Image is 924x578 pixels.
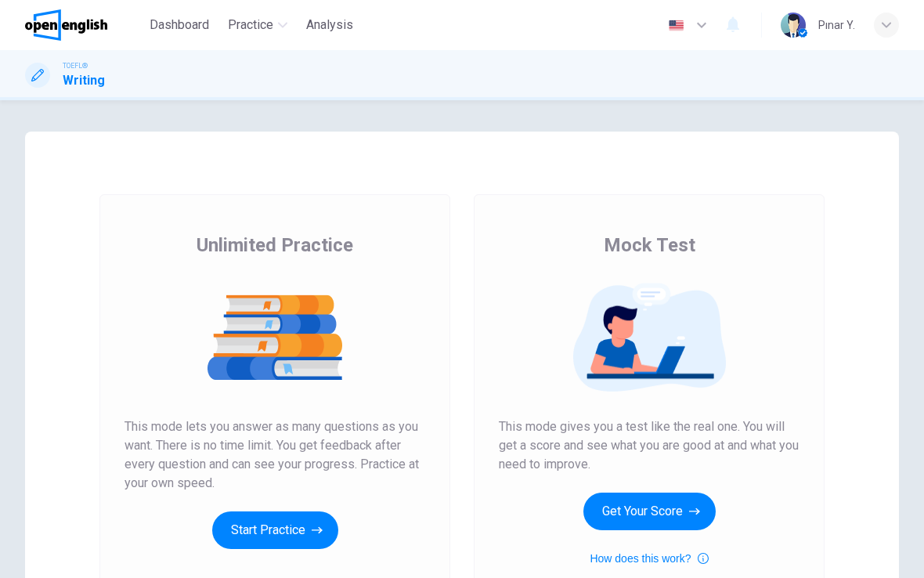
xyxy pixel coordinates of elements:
[583,493,716,530] button: Get Your Score
[197,233,353,258] span: Unlimited Practice
[499,417,799,474] span: This mode gives you a test like the real one. You will get a score and see what you are good at a...
[63,71,105,90] h1: Writing
[300,11,359,39] button: Analysis
[818,16,855,34] div: Pınar Y.
[604,233,695,258] span: Mock Test
[590,549,708,568] button: How does this work?
[63,60,88,71] span: TOEFL®
[25,9,107,41] img: OpenEnglish logo
[125,417,425,493] span: This mode lets you answer as many questions as you want. There is no time limit. You get feedback...
[306,16,353,34] span: Analysis
[212,511,338,549] button: Start Practice
[666,20,686,31] img: en
[150,16,209,34] span: Dashboard
[25,9,143,41] a: OpenEnglish logo
[222,11,294,39] button: Practice
[143,11,215,39] button: Dashboard
[228,16,273,34] span: Practice
[781,13,806,38] img: Profile picture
